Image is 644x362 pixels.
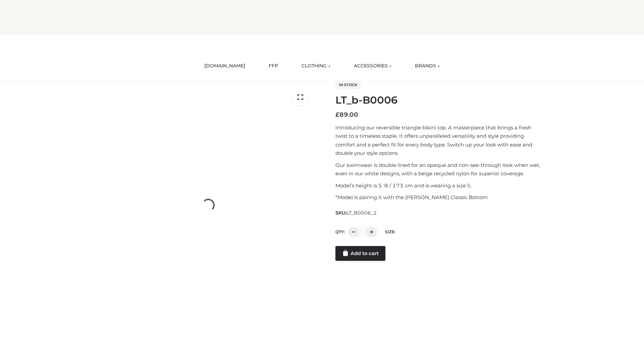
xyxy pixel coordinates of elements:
a: Add to cart [335,246,385,261]
p: Our swimwear is double lined for an opaque and non-see-through look when wet, even in our white d... [335,161,544,178]
a: ACCESSORIES [349,59,396,73]
span: £ [335,111,339,118]
a: FFP [264,59,283,73]
a: [DOMAIN_NAME] [199,59,250,73]
span: SKU: [335,209,377,217]
a: BRANDS [410,59,445,73]
p: *Model is pairing it with the [PERSON_NAME] Classic Bottom [335,193,544,202]
p: Introducing our reversible triangle bikini top. A masterpiece that brings a fresh twist to a time... [335,123,544,158]
bdi: 89.00 [335,111,358,118]
span: LT_B0006_2 [346,210,377,216]
label: QTY: [335,229,345,234]
label: Size: [385,229,395,234]
span: In stock [335,81,361,89]
p: Model’s height is 5 ‘8 / 173 cm and is wearing a size S. [335,181,544,190]
a: CLOTHING [297,59,335,73]
h1: LT_b-B0006 [335,94,544,106]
